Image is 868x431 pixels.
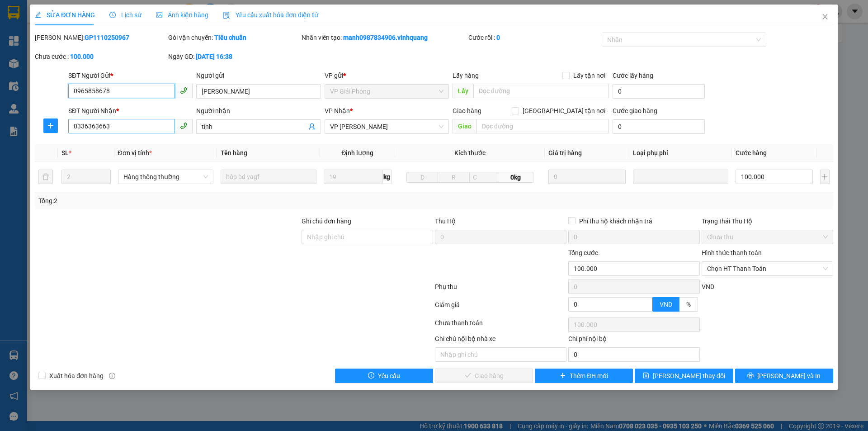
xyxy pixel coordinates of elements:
span: close [821,13,829,20]
span: phone [180,87,187,94]
span: Chưa thu [707,230,828,244]
span: Giá trị hàng [548,149,582,156]
b: 100.000 [70,53,94,60]
input: VD: Bàn, Ghế [221,170,316,184]
span: Giao hàng [453,107,481,114]
span: Ảnh kiện hàng [156,11,208,19]
button: printer[PERSON_NAME] và In [735,369,833,383]
button: save[PERSON_NAME] thay đổi [635,369,733,383]
img: icon [223,12,230,19]
span: printer [747,372,754,379]
span: Định lượng [341,149,373,156]
span: VP Nhận [325,107,350,114]
div: Giảm giá [434,300,567,316]
span: Lấy hàng [453,72,479,79]
span: % [686,301,691,308]
div: Người nhận [196,106,321,116]
div: VP gửi [325,71,449,81]
div: [PERSON_NAME]: [35,33,166,43]
div: Phụ thu [434,282,567,298]
span: Lấy tận nơi [570,71,609,81]
div: Cước rồi : [468,33,600,43]
input: 0 [548,170,625,184]
img: logo [5,29,7,71]
span: plus [44,122,57,129]
button: exclamation-circleYêu cầu [335,369,433,383]
div: Trạng thái Thu Hộ [702,216,833,226]
div: Nhân viên tạo: [302,33,467,43]
div: Chưa cước : [35,52,166,62]
span: 0kg [498,172,533,183]
button: delete [38,170,53,184]
span: Yêu cầu xuất hóa đơn điện tử [223,11,318,19]
button: Close [812,5,838,30]
input: Nhập ghi chú [435,347,566,362]
div: Chi phí nội bộ [568,334,700,347]
strong: Hotline : 0889 23 23 23 [11,60,62,74]
span: picture [156,12,162,18]
span: SỬA ĐƠN HÀNG [35,11,95,19]
input: C [469,172,498,183]
span: SL [61,149,69,156]
label: Cước lấy hàng [613,72,653,79]
div: Tổng: 2 [38,196,335,206]
span: phone [180,122,187,129]
label: Ghi chú đơn hàng [302,218,351,225]
input: Dọc đường [473,84,609,98]
span: Yêu cầu [378,371,400,381]
button: plus [820,170,830,184]
div: Ghi chú nội bộ nhà xe [435,334,566,347]
label: Hình thức thanh toán [702,249,762,256]
span: VND [660,301,672,308]
input: Dọc đường [476,119,609,133]
span: kg [382,170,392,184]
span: plus [560,372,566,379]
div: Chưa thanh toán [434,318,567,334]
span: Thêm ĐH mới [570,371,608,381]
span: [PERSON_NAME] và In [757,371,821,381]
th: Loại phụ phí [629,144,732,162]
span: Phí thu hộ khách nhận trả [576,216,656,226]
span: Tổng cước [568,249,598,256]
div: Người gửi [196,71,321,81]
div: Ngày GD: [168,52,300,62]
span: VND [702,283,714,290]
span: VP Giải Phóng [330,85,443,98]
input: R [438,172,470,183]
span: VP LÊ HỒNG PHONG [330,120,443,133]
span: Đơn vị tính [118,149,152,156]
b: 0 [496,34,500,41]
input: Cước giao hàng [613,119,705,134]
b: [DATE] 16:38 [196,53,232,60]
span: Thu Hộ [435,218,456,225]
strong: CÔNG TY TNHH VĨNH QUANG [12,7,61,37]
span: Lịch sử [109,11,142,19]
b: Tiêu chuẩn [214,34,246,41]
span: Tên hàng [221,149,247,156]
button: checkGiao hàng [435,369,533,383]
span: user-add [308,123,316,130]
input: D [406,172,439,183]
span: Kích thước [454,149,486,156]
b: GP1110250967 [85,34,129,41]
span: exclamation-circle [368,372,374,379]
span: Xuất hóa đơn hàng [46,371,107,381]
span: clock-circle [109,12,116,18]
span: Cước hàng [736,149,767,156]
span: [PERSON_NAME] thay đổi [653,371,725,381]
span: [GEOGRAPHIC_DATA] tận nơi [519,106,609,116]
label: Cước giao hàng [613,107,657,114]
span: Giao [453,119,476,133]
div: SĐT Người Gửi [68,71,193,81]
span: Lấy [453,84,473,98]
span: save [643,372,649,379]
b: manh0987834906.vinhquang [343,34,428,41]
input: Cước lấy hàng [613,84,705,99]
button: plus [43,118,58,133]
div: Gói vận chuyển: [168,33,300,43]
input: Ghi chú đơn hàng [302,230,433,244]
span: Chọn HT Thanh Toán [707,262,828,275]
button: plusThêm ĐH mới [535,369,633,383]
span: LHP1210251035 [66,37,142,48]
strong: PHIẾU GỬI HÀNG [14,38,60,58]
